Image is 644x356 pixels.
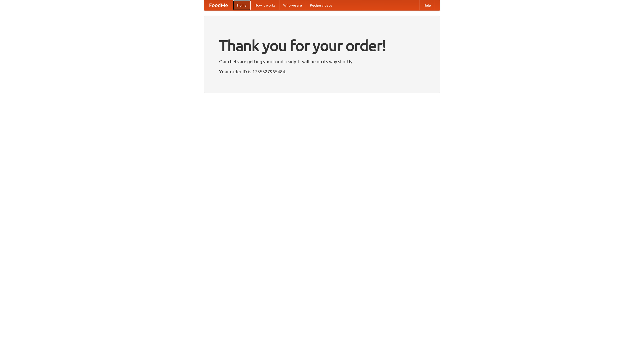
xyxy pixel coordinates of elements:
[419,0,435,10] a: Help
[204,0,233,10] a: FoodMe
[279,0,306,10] a: Who we are
[251,0,279,10] a: How it works
[219,33,425,58] h1: Thank you for your order!
[306,0,336,10] a: Recipe videos
[233,0,251,10] a: Home
[219,58,425,65] p: Our chefs are getting your food ready. It will be on its way shortly.
[219,68,425,75] p: Your order ID is 1755327965484.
